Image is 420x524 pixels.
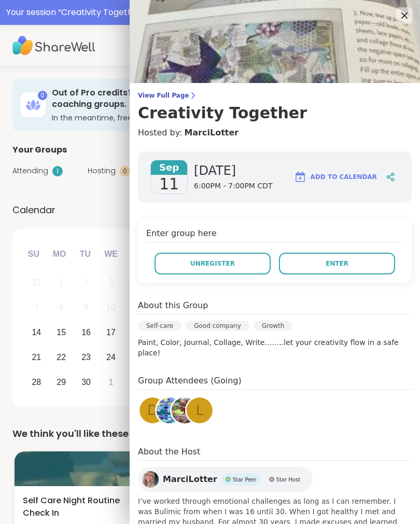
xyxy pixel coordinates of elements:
img: nanny [172,397,198,423]
div: Not available Monday, September 1st, 2025 [50,272,73,294]
div: 24 [106,350,116,364]
div: Mo [48,242,71,265]
div: 30 [81,375,91,389]
a: nanny [170,396,199,425]
div: 21 [32,350,41,364]
span: Unregister [190,259,235,268]
h4: About this Group [138,299,208,312]
span: 6:00PM - 7:00PM CDT [194,181,272,191]
div: month 2025-09 [24,270,198,394]
div: Choose Tuesday, September 30th, 2025 [75,371,97,393]
div: Good company [186,321,249,331]
span: Enter [326,259,348,268]
div: 3 [109,275,114,289]
span: MarciLotter [163,473,217,486]
div: Not available Monday, September 8th, 2025 [50,296,73,319]
div: 23 [81,350,91,364]
div: 2 [84,275,89,289]
span: Sep [151,160,187,175]
button: Add to Calendar [289,164,382,189]
h3: In the meantime, free support groups are always available. [52,113,323,123]
a: D [138,396,167,425]
a: L [185,396,214,425]
div: We [100,242,122,265]
p: Paint, Color, Journal, Collage, Write……..let your creativity flow in a safe place! [138,337,412,358]
span: Add to Calendar [311,172,377,182]
span: Attending [12,166,48,176]
span: 11 [159,175,179,194]
div: Choose Monday, September 29th, 2025 [50,371,73,393]
span: Star Peer [233,476,257,484]
img: Star Host [269,477,274,482]
div: 1 [52,166,63,176]
div: Choose Monday, September 15th, 2025 [50,321,73,343]
h4: Group Attendees (Going) [138,375,412,390]
div: 1 [59,275,64,289]
div: Not available Sunday, August 31st, 2025 [25,272,48,294]
div: 10 [106,300,116,314]
div: Your session “ Creativity Together ” is starting soon! [6,6,414,19]
div: Self-care [138,321,181,331]
div: Choose Wednesday, October 1st, 2025 [100,371,122,393]
div: 0 [120,166,130,176]
div: Not available Wednesday, September 3rd, 2025 [100,272,122,294]
div: 9 [84,300,89,314]
h3: Creativity Together [138,104,412,122]
img: MarciLotter [142,471,159,488]
div: 8 [59,300,64,314]
a: MarciLotter [184,127,239,139]
div: Not available Wednesday, September 10th, 2025 [100,296,122,319]
span: Your Groups [12,144,67,156]
div: Choose Thursday, October 2nd, 2025 [125,371,147,393]
div: 1 [109,375,114,389]
h4: About the Host [138,446,412,461]
div: 16 [81,325,91,339]
div: 22 [57,350,66,364]
img: ShareWell Nav Logo [12,27,95,64]
img: ShareWell Logomark [294,171,306,183]
button: Unregister [155,253,271,274]
div: 31 [32,275,41,289]
div: Not available Tuesday, September 9th, 2025 [75,296,97,319]
div: Th [125,242,148,265]
div: Choose Tuesday, September 23rd, 2025 [75,346,97,368]
div: Choose Wednesday, September 17th, 2025 [100,321,122,343]
div: Choose Thursday, September 11th, 2025 [125,296,147,319]
div: Choose Sunday, September 14th, 2025 [25,321,48,343]
div: 17 [106,325,116,339]
div: Choose Sunday, September 21st, 2025 [25,346,48,368]
img: Star Peer [226,477,231,482]
div: Choose Monday, September 22nd, 2025 [50,346,73,368]
span: Calendar [12,203,55,217]
div: Choose Wednesday, September 24th, 2025 [100,346,122,368]
span: D [147,401,158,421]
div: 14 [32,325,41,339]
div: 15 [57,325,66,339]
span: L [196,401,204,421]
a: MarciLotterMarciLotterStar PeerStar PeerStar HostStar Host [138,467,313,492]
div: Choose Thursday, September 18th, 2025 [125,321,147,343]
button: Enter [279,253,395,274]
h3: Out of Pro credits? Upgrade for unlimited access to expert-led coaching groups. [52,87,323,111]
div: Not available Sunday, September 7th, 2025 [25,296,48,319]
div: 28 [32,375,41,389]
div: Choose Tuesday, September 16th, 2025 [75,321,97,343]
div: 0 [38,91,47,100]
a: Erin32 [155,396,184,425]
div: Not available Thursday, September 4th, 2025 [125,272,147,294]
span: Hosting [88,166,116,176]
div: Tu [74,242,96,265]
a: View Full PageCreativity Together [138,91,412,122]
div: Su [22,242,45,265]
div: 7 [34,300,39,314]
span: [DATE] [194,162,272,179]
span: Self Care Night Routine Check In [23,494,131,519]
div: Choose Thursday, September 25th, 2025 [125,346,147,368]
h4: Hosted by: [138,127,412,139]
div: Not available Tuesday, September 2nd, 2025 [75,272,97,294]
h4: Enter group here [146,227,403,242]
span: View Full Page [138,91,412,100]
span: Star Host [276,476,300,484]
img: Erin32 [157,397,183,423]
div: Choose Sunday, September 28th, 2025 [25,371,48,393]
